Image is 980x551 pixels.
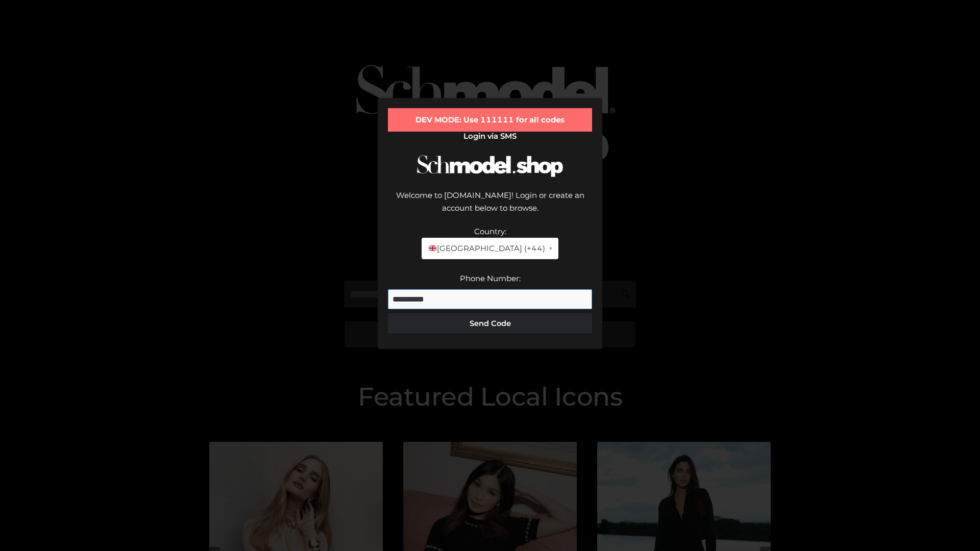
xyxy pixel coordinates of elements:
[460,273,521,283] label: Phone Number:
[388,313,592,334] button: Send Code
[429,244,436,252] img: 🇬🇧
[428,242,545,255] span: [GEOGRAPHIC_DATA] (+44)
[388,132,592,141] h2: Login via SMS
[413,146,567,186] img: Schmodel Logo
[388,108,592,132] div: DEV MODE: Use 111111 for all codes
[474,227,506,236] label: Country:
[388,189,592,225] div: Welcome to [DOMAIN_NAME]! Login or create an account below to browse.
